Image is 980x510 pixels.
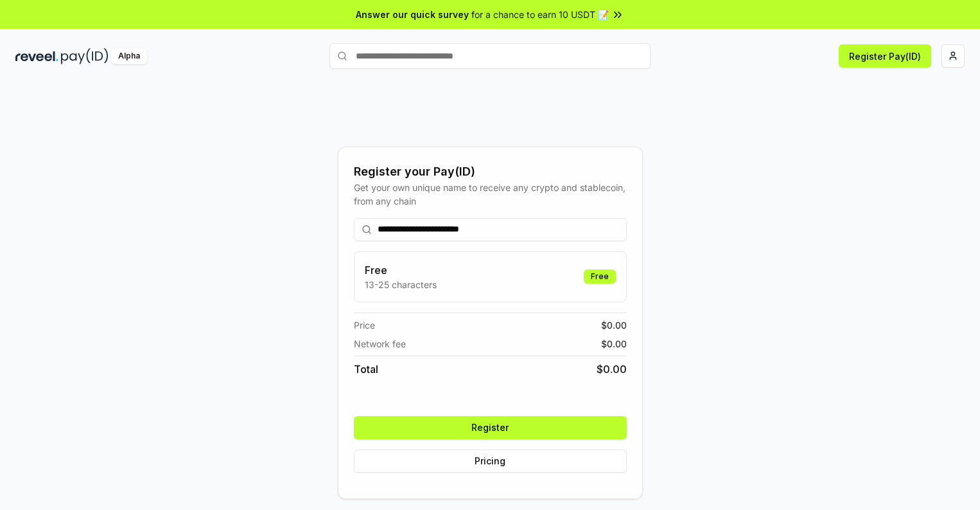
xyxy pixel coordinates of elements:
[354,163,627,181] div: Register your Pay(ID)
[354,181,627,208] div: Get your own unique name to receive any crypto and stablecoin, from any chain
[354,318,375,332] span: Price
[356,8,469,21] span: Answer our quick survey
[365,262,437,278] h3: Free
[354,337,406,351] span: Network fee
[365,278,437,291] p: 13-25 characters
[597,361,627,377] span: $ 0.00
[471,8,609,21] span: for a chance to earn 10 USDT 📝
[839,44,931,68] button: Register Pay(ID)
[601,318,627,332] span: $ 0.00
[354,361,378,377] span: Total
[354,416,627,439] button: Register
[354,450,627,473] button: Pricing
[111,48,147,64] div: Alpha
[601,337,627,351] span: $ 0.00
[584,269,616,284] div: Free
[61,48,109,64] img: pay_id
[15,48,58,64] img: reveel_dark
